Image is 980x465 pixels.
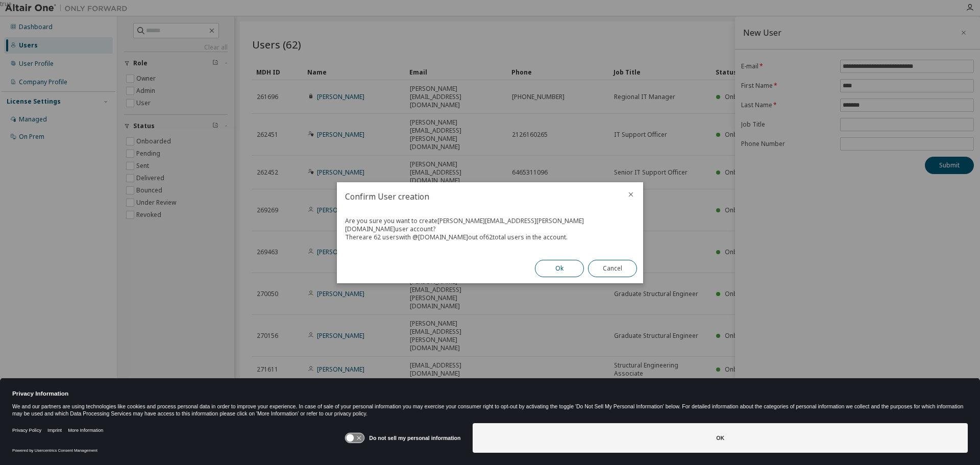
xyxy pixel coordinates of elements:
[345,233,635,241] div: There are 62 users with @ [DOMAIN_NAME] out of 62 total users in the account.
[535,260,584,277] button: Ok
[337,182,619,211] h2: Confirm User creation
[345,217,635,233] div: Are you sure you want to create [PERSON_NAME][EMAIL_ADDRESS][PERSON_NAME][DOMAIN_NAME] user account?
[627,190,635,199] button: close
[588,260,637,277] button: Cancel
